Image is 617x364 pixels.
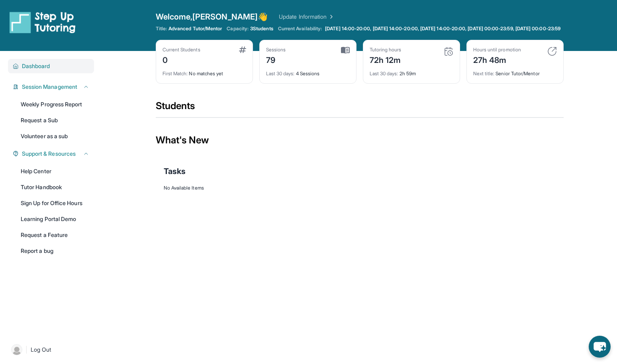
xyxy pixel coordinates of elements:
[22,83,77,91] span: Session Management
[168,25,222,32] span: Advanced Tutor/Mentor
[22,62,50,70] span: Dashboard
[327,13,335,21] img: Chevron Right
[370,70,398,76] span: Last 30 days :
[473,70,495,76] span: Next title :
[16,196,94,210] a: Sign Up for Office Hours
[19,83,89,91] button: Session Management
[164,185,556,191] div: No Available Items
[16,113,94,127] a: Request a Sub
[156,100,564,117] div: Students
[227,25,249,32] span: Capacity:
[163,66,246,77] div: No matches yet
[266,47,286,53] div: Sessions
[341,47,350,54] img: card
[16,129,94,143] a: Volunteer as a sub
[156,123,564,158] div: What's New
[22,150,76,158] span: Support & Resources
[323,25,562,32] a: [DATE] 14:00-20:00, [DATE] 14:00-20:00, [DATE] 14:00-20:00, [DATE] 00:00-23:59, [DATE] 00:00-23:59
[279,13,335,21] a: Update Information
[278,25,322,32] span: Current Availability:
[10,11,76,33] img: logo
[370,66,453,77] div: 2h 59m
[164,166,186,177] span: Tasks
[473,47,521,53] div: Hours until promotion
[239,47,246,53] img: card
[16,180,94,194] a: Tutor Handbook
[156,11,268,22] span: Welcome, [PERSON_NAME] 👋
[163,70,188,76] span: First Match :
[370,53,402,66] div: 72h 12m
[266,53,286,66] div: 79
[11,344,22,355] img: user-img
[547,47,557,56] img: card
[16,244,94,258] a: Report a bug
[589,336,611,358] button: chat-button
[16,97,94,112] a: Weekly Progress Report
[266,66,350,77] div: 4 Sessions
[266,70,295,76] span: Last 30 days :
[370,47,402,53] div: Tutoring hours
[16,228,94,242] a: Request a Feature
[156,25,167,32] span: Title:
[444,47,453,56] img: card
[163,53,200,66] div: 0
[473,53,521,66] div: 27h 48m
[473,66,557,77] div: Senior Tutor/Mentor
[250,25,273,32] span: 3 Students
[31,346,51,354] span: Log Out
[16,212,94,226] a: Learning Portal Demo
[25,345,27,354] span: |
[16,164,94,178] a: Help Center
[325,25,560,32] span: [DATE] 14:00-20:00, [DATE] 14:00-20:00, [DATE] 14:00-20:00, [DATE] 00:00-23:59, [DATE] 00:00-23:59
[19,150,89,158] button: Support & Resources
[163,47,200,53] div: Current Students
[8,341,94,358] a: |Log Out
[19,62,89,70] button: Dashboard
